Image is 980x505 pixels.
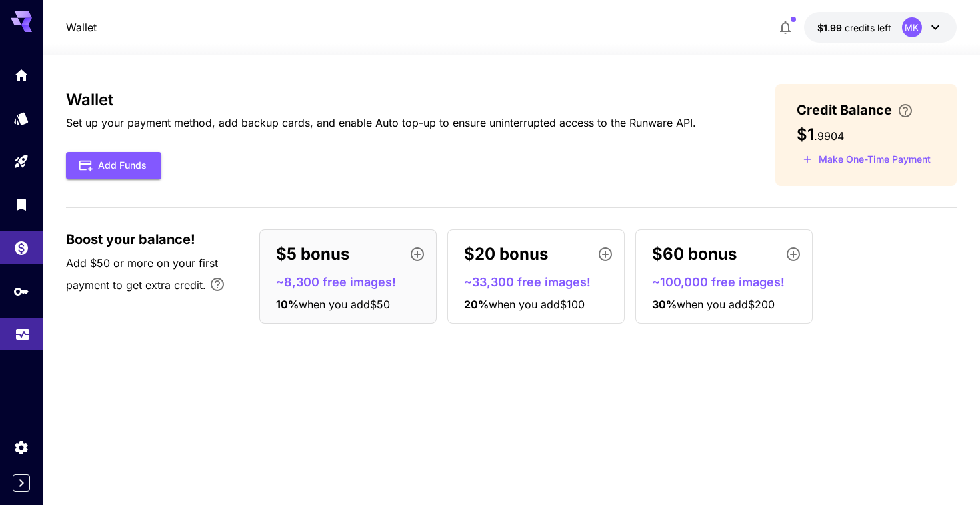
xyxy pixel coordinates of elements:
[817,21,891,35] div: $1.9904
[276,298,299,311] span: 10 %
[66,256,218,292] span: Add $50 or more on your first payment to get extra credit.
[677,298,775,311] span: when you add $200
[13,67,29,83] div: Home
[15,322,31,338] div: Usage
[652,298,677,311] span: 30 %
[652,273,807,291] p: ~100,000 free images!
[66,19,97,35] nav: breadcrumb
[66,115,696,131] p: Set up your payment method, add backup cards, and enable Auto top-up to ensure uninterrupted acce...
[66,152,161,179] button: Add Funds
[464,242,548,266] p: $20 bonus
[489,298,585,311] span: when you add $100
[804,12,957,43] button: $1.9904MK
[892,103,919,119] button: Enter your card details and choose an Auto top-up amount to avoid service interruptions. We'll au...
[13,474,30,492] button: Expand sidebar
[13,196,29,213] div: Library
[797,125,814,144] span: $1
[814,129,844,143] span: . 9904
[276,273,431,291] p: ~8,300 free images!
[204,271,231,298] button: Bonus applies only to your first payment, up to 30% on the first $1,000.
[902,17,922,37] div: MK
[13,153,29,170] div: Playground
[66,19,97,35] a: Wallet
[13,283,29,300] div: API Keys
[13,239,29,256] div: Wallet
[652,242,737,266] p: $60 bonus
[464,298,489,311] span: 20 %
[299,298,390,311] span: when you add $50
[66,229,195,249] span: Boost your balance!
[66,91,696,109] h3: Wallet
[276,242,349,266] p: $5 bonus
[13,110,29,127] div: Models
[817,22,845,33] span: $1.99
[797,149,937,170] button: Make a one-time, non-recurring payment
[797,100,892,120] span: Credit Balance
[464,273,619,291] p: ~33,300 free images!
[845,22,891,33] span: credits left
[13,439,29,456] div: Settings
